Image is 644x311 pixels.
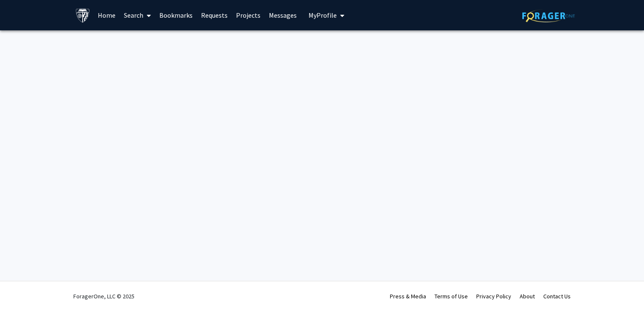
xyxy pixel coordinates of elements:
[390,292,426,300] a: Press & Media
[94,0,120,30] a: Home
[232,0,265,30] a: Projects
[197,0,232,30] a: Requests
[476,292,511,300] a: Privacy Policy
[543,292,571,300] a: Contact Us
[265,0,301,30] a: Messages
[6,273,36,305] iframe: Chat
[435,292,468,300] a: Terms of Use
[522,9,575,22] img: ForagerOne Logo
[309,11,337,19] span: My Profile
[75,8,90,23] img: Johns Hopkins University Logo
[520,292,535,300] a: About
[155,0,197,30] a: Bookmarks
[120,0,155,30] a: Search
[73,282,134,311] div: ForagerOne, LLC © 2025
